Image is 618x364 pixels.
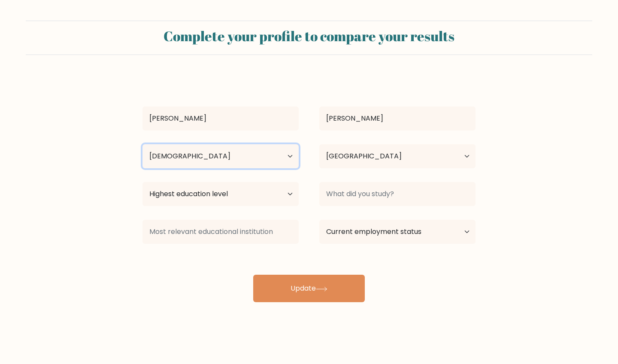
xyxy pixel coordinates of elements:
[319,182,476,206] input: What did you study?
[253,275,365,302] button: Update
[142,106,299,130] input: First name
[319,106,476,130] input: Last name
[31,28,587,44] h2: Complete your profile to compare your results
[142,220,299,244] input: Most relevant educational institution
